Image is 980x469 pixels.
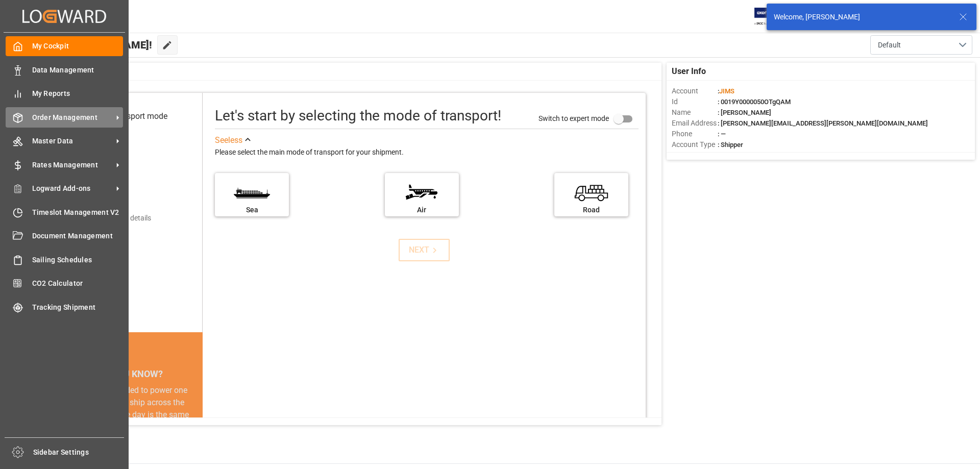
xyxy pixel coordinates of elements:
span: : 0019Y0000050OTgQAM [718,98,791,106]
div: See less [215,134,242,146]
div: Welcome, [PERSON_NAME] [774,12,949,22]
a: My Reports [6,84,123,104]
span: Email Address [672,118,718,129]
div: Sea [220,205,284,215]
a: Data Management [6,60,123,80]
span: My Cockpit [32,41,124,52]
span: Switch to expert mode [538,114,609,122]
span: Sailing Schedules [32,255,124,265]
span: Name [672,107,718,118]
span: Timeslot Management V2 [32,207,124,218]
span: Logward Add-ons [32,183,113,194]
span: : [PERSON_NAME] [718,109,771,116]
span: Document Management [32,231,124,241]
button: open menu [870,35,972,55]
div: The energy needed to power one large container ship across the ocean in a single day is the same ... [67,384,190,458]
span: : [718,87,734,95]
a: Tracking Shipment [6,297,123,317]
span: : [PERSON_NAME][EMAIL_ADDRESS][PERSON_NAME][DOMAIN_NAME] [718,119,928,127]
span: Default [878,40,901,51]
a: Timeslot Management V2 [6,202,123,222]
span: Account Type [672,139,718,150]
span: : — [718,130,726,138]
span: Rates Management [32,160,113,170]
span: Sidebar Settings [33,447,125,458]
div: Let's start by selecting the mode of transport! [215,105,501,127]
span: Master Data [32,136,113,146]
span: My Reports [32,88,124,99]
a: Sailing Schedules [6,250,123,269]
div: Air [390,205,454,215]
span: Phone [672,129,718,139]
img: Exertis%20JAM%20-%20Email%20Logo.jpg_1722504956.jpg [754,8,790,26]
span: Data Management [32,65,124,76]
span: JIMS [719,87,734,95]
span: Tracking Shipment [32,302,124,313]
div: DID YOU KNOW? [55,363,203,384]
a: CO2 Calculator [6,274,123,293]
span: Order Management [32,112,113,123]
span: User Info [672,65,706,78]
a: Document Management [6,226,123,246]
span: Account [672,86,718,96]
span: : Shipper [718,141,743,149]
a: My Cockpit [6,36,123,56]
span: CO2 Calculator [32,278,124,289]
span: Id [672,96,718,107]
span: Hello [PERSON_NAME]! [42,35,152,55]
div: NEXT [409,244,440,256]
button: NEXT [399,239,450,261]
div: Road [559,205,623,215]
div: Please select the main mode of transport for your shipment. [215,146,639,159]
